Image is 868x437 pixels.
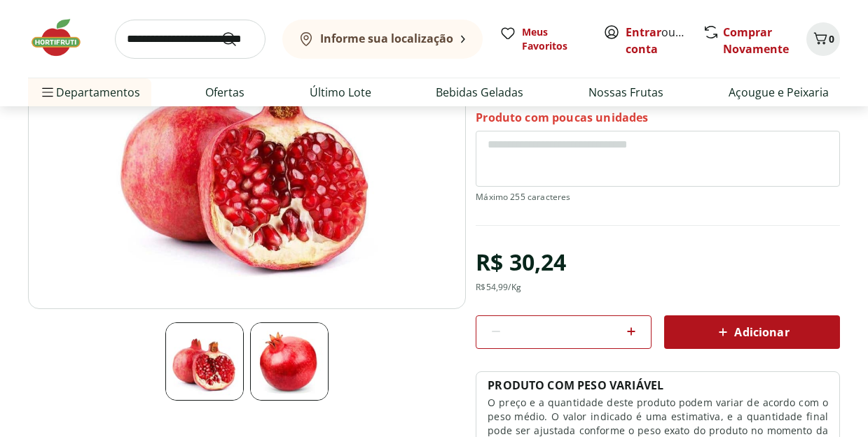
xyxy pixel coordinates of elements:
img: Hortifruti [28,17,98,59]
span: ou [626,24,688,57]
span: Meus Favoritos [522,25,586,53]
button: Adicionar [664,315,840,349]
a: Nossas Frutas [588,84,663,101]
span: Departamentos [39,76,140,109]
img: Principal [28,3,466,308]
button: Carrinho [806,22,840,56]
a: Ofertas [205,84,244,101]
button: Informe sua localização [282,20,483,59]
div: R$ 54,99 /Kg [476,282,521,293]
button: Submit Search [221,31,254,48]
span: 0 [829,32,834,45]
a: Bebidas Geladas [436,84,523,101]
a: Meus Favoritos [500,25,586,53]
a: Criar conta [626,24,703,57]
a: Último Lote [310,84,371,101]
p: Produto com poucas unidades [476,110,648,125]
input: search [115,20,266,59]
a: Entrar [626,24,661,40]
button: Menu [39,76,56,109]
img: Principal [165,322,244,401]
div: R$ 30,24 [476,243,566,282]
p: PRODUTO COM PESO VARIÁVEL [488,378,663,393]
span: Adicionar [715,324,789,341]
a: Comprar Novamente [723,24,789,57]
b: Informe sua localização [320,31,453,46]
a: Açougue e Peixaria [729,84,829,101]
